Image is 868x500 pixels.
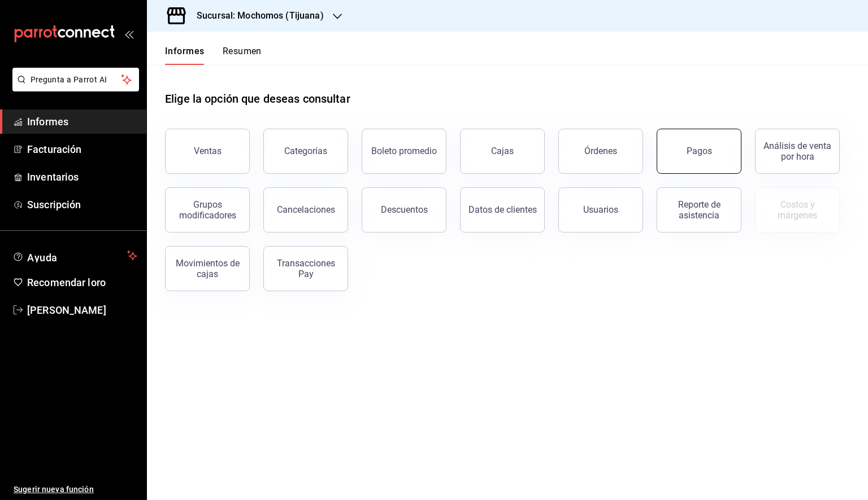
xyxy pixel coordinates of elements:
[31,75,107,84] font: Pregunta a Parrot AI
[124,29,133,38] button: abrir_cajón_menú
[657,129,741,174] button: Pagos
[277,258,335,279] font: Transacciones Pay
[165,45,262,65] div: pestañas de navegación
[468,204,537,215] font: Datos de clientes
[165,246,250,291] button: Movimientos de cajas
[165,187,250,233] button: Grupos modificadores
[27,252,58,264] font: Ayuda
[27,199,81,210] font: Suscripción
[583,204,618,215] font: Usuarios
[165,129,250,174] button: Ventas
[27,277,106,288] font: Recomendar loro
[263,187,348,233] button: Cancelaciones
[491,146,514,156] font: Cajas
[460,129,545,174] a: Cajas
[165,92,350,106] font: Elige la opción que deseas consultar
[194,146,222,156] font: Ventas
[176,258,240,279] font: Movimientos de cajas
[460,187,545,233] button: Datos de clientes
[8,82,139,94] a: Pregunta a Parrot AI
[27,171,79,183] font: Inventarios
[657,187,741,233] button: Reporte de asistencia
[584,146,617,156] font: Órdenes
[678,199,721,221] font: Reporte de asistencia
[223,46,262,56] font: Resumen
[27,116,68,128] font: Informes
[179,199,236,221] font: Grupos modificadores
[362,129,446,174] button: Boleto promedio
[558,187,643,233] button: Usuarios
[27,304,106,316] font: [PERSON_NAME]
[755,187,840,233] button: Contrata inventarios para ver este informe
[558,129,643,174] button: Órdenes
[27,143,81,155] font: Facturación
[687,146,712,156] font: Pagos
[12,68,139,91] button: Pregunta a Parrot AI
[763,141,831,162] font: Análisis de venta por hora
[165,46,205,56] font: Informes
[14,485,94,494] font: Sugerir nueva función
[755,129,840,174] button: Análisis de venta por hora
[778,199,817,221] font: Costos y márgenes
[371,146,437,156] font: Boleto promedio
[381,204,428,215] font: Descuentos
[263,129,348,174] button: Categorías
[263,246,348,291] button: Transacciones Pay
[284,146,327,156] font: Categorías
[362,187,446,233] button: Descuentos
[197,10,324,21] font: Sucursal: Mochomos (Tijuana)
[277,204,335,215] font: Cancelaciones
